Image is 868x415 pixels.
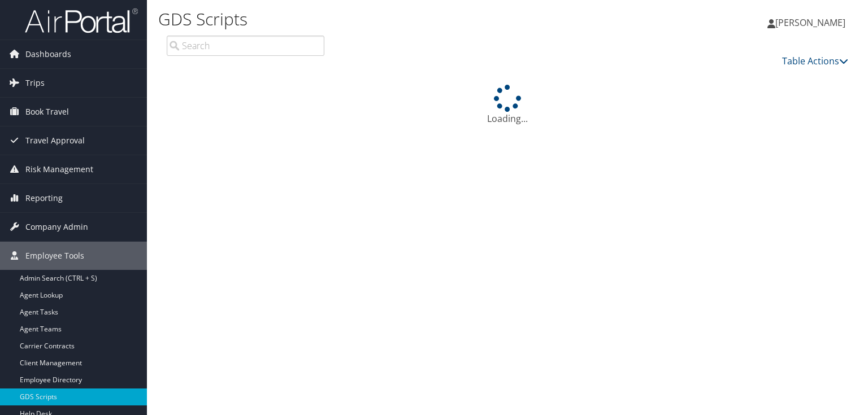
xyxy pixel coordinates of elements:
span: Trips [25,69,45,97]
div: Loading... [167,85,848,125]
h1: GDS Scripts [158,7,624,31]
span: Employee Tools [25,242,84,270]
input: Search [167,36,324,56]
img: airportal-logo.png [25,7,138,34]
span: Reporting [25,184,63,212]
span: Book Travel [25,98,69,126]
span: Company Admin [25,213,88,241]
span: Travel Approval [25,126,85,155]
a: [PERSON_NAME] [767,6,857,40]
span: [PERSON_NAME] [775,16,845,29]
span: Dashboards [25,40,71,68]
span: Risk Management [25,155,93,184]
a: Table Actions [782,55,848,67]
